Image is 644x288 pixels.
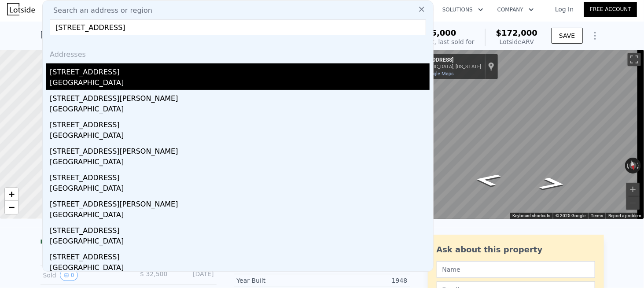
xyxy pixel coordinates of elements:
[402,37,475,46] div: Off Market, last sold for
[5,188,18,201] a: Zoom in
[46,5,152,16] span: Search an address or region
[50,262,430,275] div: [GEOGRAPHIC_DATA]
[50,63,430,78] div: [STREET_ADDRESS]
[9,202,15,213] span: −
[50,248,430,262] div: [STREET_ADDRESS]
[43,270,121,281] div: Sold
[46,42,430,63] div: Addresses
[5,201,18,214] a: Zoom out
[626,183,640,196] button: Zoom in
[435,2,490,18] button: Solutions
[406,64,481,70] div: [GEOGRAPHIC_DATA], [US_STATE]
[628,157,638,174] button: Reset the view
[50,210,430,222] div: [GEOGRAPHIC_DATA]
[584,2,637,17] a: Free Account
[9,188,15,199] span: +
[322,276,408,285] div: 1948
[175,270,214,281] div: [DATE]
[496,28,538,37] span: $172,000
[496,37,538,46] div: Lotside ARV
[50,157,430,169] div: [GEOGRAPHIC_DATA]
[591,213,603,218] a: Terms (opens in new tab)
[490,2,541,18] button: Company
[50,222,430,236] div: [STREET_ADDRESS]
[464,170,512,189] path: Go East, Fairleigh St
[60,270,78,281] button: View historical data
[420,28,456,37] span: $75,000
[50,90,430,104] div: [STREET_ADDRESS][PERSON_NAME]
[512,213,550,219] button: Keyboard shortcuts
[50,196,430,210] div: [STREET_ADDRESS][PERSON_NAME]
[437,244,595,256] div: Ask about this property
[552,28,582,44] button: SAVE
[545,5,584,14] a: Log In
[528,174,577,193] path: Go Northwest, Fairleigh St
[140,270,167,277] span: $ 32,500
[50,78,430,90] div: [GEOGRAPHIC_DATA]
[237,276,322,285] div: Year Built
[50,104,430,116] div: [GEOGRAPHIC_DATA]
[406,57,481,64] div: [STREET_ADDRESS]
[608,213,641,218] a: Report a problem
[556,213,585,218] span: © 2025 Google
[488,62,494,71] a: Show location on map
[50,236,430,248] div: [GEOGRAPHIC_DATA]
[50,19,426,35] input: Enter an address, city, region, neighborhood or zip code
[637,158,641,174] button: Rotate clockwise
[628,53,641,66] button: Toggle fullscreen view
[40,29,219,41] div: [STREET_ADDRESS] , Chattanooga , TN 37406
[403,50,644,219] div: Street View
[437,261,595,278] input: Name
[403,50,644,219] div: Map
[40,238,217,247] div: LISTING & SALE HISTORY
[50,169,430,183] div: [STREET_ADDRESS]
[626,196,640,210] button: Zoom out
[586,27,604,44] button: Show Options
[50,116,430,130] div: [STREET_ADDRESS]
[50,143,430,157] div: [STREET_ADDRESS][PERSON_NAME]
[7,3,35,15] img: Lotside
[50,183,430,196] div: [GEOGRAPHIC_DATA]
[50,130,430,143] div: [GEOGRAPHIC_DATA]
[625,158,630,174] button: Rotate counterclockwise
